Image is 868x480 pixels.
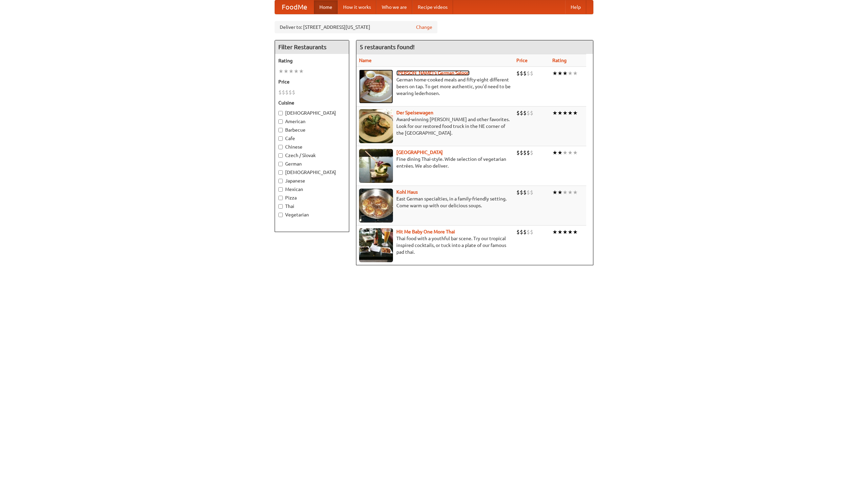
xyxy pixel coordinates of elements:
label: Mexican [278,186,346,193]
li: $ [516,70,520,77]
label: Barbecue [278,127,346,133]
a: Who we are [376,0,412,14]
li: ★ [573,228,578,236]
input: German [278,162,283,166]
li: ★ [557,70,563,77]
li: ★ [573,149,578,156]
p: East German specialties, in a family-friendly setting. Come warm up with our delicious soups. [359,195,511,209]
li: $ [520,228,523,236]
li: ★ [563,228,568,236]
label: German [278,160,346,167]
a: Rating [552,58,567,63]
input: Cafe [278,136,283,141]
li: ★ [552,228,557,236]
li: $ [527,149,530,156]
a: Der Speisewagen [396,110,433,115]
li: ★ [573,70,578,77]
li: $ [523,149,527,156]
div: Deliver to: [STREET_ADDRESS][US_STATE] [275,21,437,33]
a: Hit Me Baby One More Thai [396,229,455,234]
a: How it works [338,0,376,14]
label: Vegetarian [278,211,346,218]
li: $ [520,109,523,117]
img: babythai.jpg [359,228,393,262]
h5: Cuisine [278,99,346,106]
li: ★ [573,189,578,196]
input: Chinese [278,145,283,149]
li: $ [530,149,533,156]
input: Vegetarian [278,213,283,217]
li: $ [285,89,289,96]
li: ★ [568,149,573,156]
img: kohlhaus.jpg [359,189,393,223]
li: ★ [552,189,557,196]
li: ★ [557,189,563,196]
li: ★ [563,109,568,117]
label: Cafe [278,135,346,142]
input: American [278,119,283,124]
label: [DEMOGRAPHIC_DATA] [278,110,346,116]
li: $ [278,89,282,96]
li: $ [523,189,527,196]
li: $ [523,228,527,236]
p: German home-cooked meals and fifty-eight different beers on tap. To get more authentic, you'd nee... [359,76,511,97]
li: ★ [299,68,304,75]
a: Change [416,24,432,31]
li: ★ [568,189,573,196]
li: $ [523,109,527,117]
a: Price [516,58,528,63]
label: Japanese [278,177,346,184]
li: ★ [557,228,563,236]
li: $ [282,89,285,96]
li: $ [520,70,523,77]
li: $ [530,109,533,117]
li: ★ [294,68,299,75]
label: [DEMOGRAPHIC_DATA] [278,169,346,176]
a: FoodMe [275,0,314,14]
a: Home [314,0,338,14]
a: [GEOGRAPHIC_DATA] [396,150,443,155]
li: ★ [568,228,573,236]
li: $ [516,109,520,117]
li: ★ [568,109,573,117]
a: Help [565,0,586,14]
h5: Price [278,78,346,85]
label: Thai [278,203,346,210]
li: ★ [557,109,563,117]
li: ★ [568,70,573,77]
ng-pluralize: 5 restaurants found! [360,44,415,50]
li: $ [516,189,520,196]
a: [PERSON_NAME]'s German Saloon [396,70,470,76]
a: Name [359,58,372,63]
p: Fine dining Thai-style. Wide selection of vegetarian entrées. We also deliver. [359,156,511,169]
input: [DEMOGRAPHIC_DATA] [278,170,283,175]
input: Thai [278,204,283,209]
input: Czech / Slovak [278,153,283,158]
li: $ [516,149,520,156]
li: $ [520,149,523,156]
a: Recipe videos [412,0,453,14]
input: Barbecue [278,128,283,132]
p: Thai food with a youthful bar scene. Try our tropical inspired cocktails, or tuck into a plate of... [359,235,511,255]
h5: Rating [278,57,346,64]
li: ★ [573,109,578,117]
li: $ [530,228,533,236]
li: $ [527,189,530,196]
h4: Filter Restaurants [275,40,349,54]
label: Chinese [278,143,346,150]
li: $ [292,89,295,96]
li: ★ [563,70,568,77]
li: ★ [563,149,568,156]
img: esthers.jpg [359,70,393,103]
a: Kohl Haus [396,189,418,195]
li: $ [530,189,533,196]
li: $ [527,228,530,236]
li: ★ [557,149,563,156]
label: Czech / Slovak [278,152,346,159]
li: $ [289,89,292,96]
li: ★ [289,68,294,75]
li: $ [527,70,530,77]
